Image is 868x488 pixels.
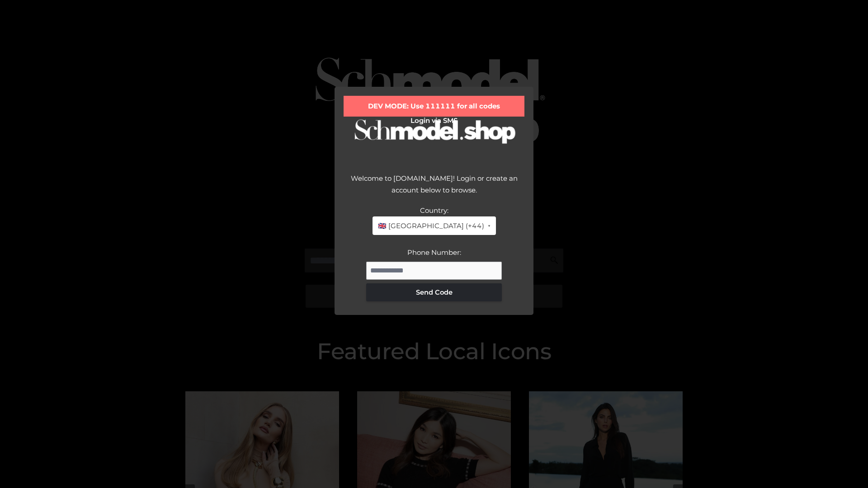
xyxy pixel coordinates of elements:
[378,220,484,232] span: 🇬🇧 [GEOGRAPHIC_DATA] (+44)
[344,117,524,125] h2: Login via SMS
[420,206,448,215] label: Country:
[407,248,461,257] label: Phone Number:
[344,96,524,117] div: DEV MODE: Use 111111 for all codes
[344,173,524,205] div: Welcome to [DOMAIN_NAME]! Login or create an account below to browse.
[366,283,502,301] button: Send Code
